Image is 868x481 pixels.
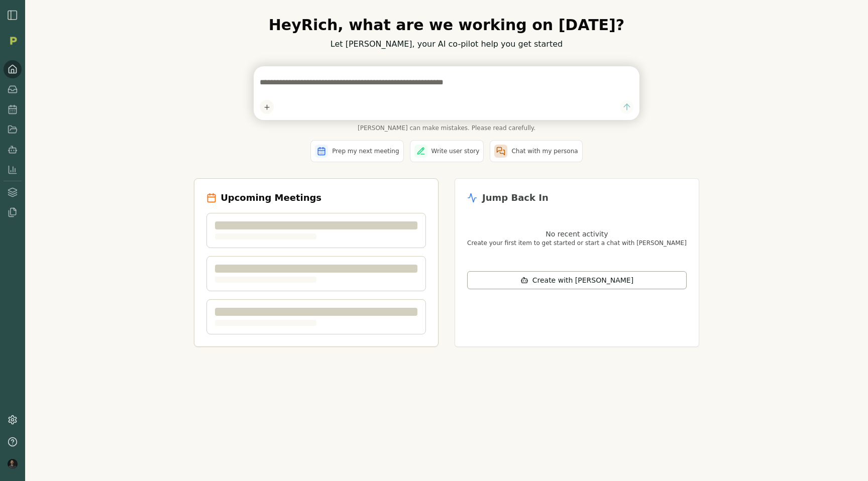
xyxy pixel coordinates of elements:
[532,275,633,285] span: Create with [PERSON_NAME]
[410,140,484,162] button: Write user story
[482,191,549,205] h2: Jump Back In
[221,191,321,205] h2: Upcoming Meetings
[260,100,274,114] button: Add content to chat
[431,147,480,155] span: Write user story
[194,38,699,50] p: Let [PERSON_NAME], your AI co-pilot help you get started
[7,9,19,21] button: Open Sidebar
[467,271,687,289] button: Create with [PERSON_NAME]
[194,16,699,34] h1: Hey Rich , what are we working on [DATE]?
[511,147,578,155] span: Chat with my persona
[8,459,18,469] img: profile
[4,433,22,451] button: Help
[490,140,582,162] button: Chat with my persona
[7,9,19,21] img: sidebar
[467,239,687,247] p: Create your first item to get started or start a chat with [PERSON_NAME]
[6,33,21,48] img: Organization logo
[310,140,403,162] button: Prep my next meeting
[254,124,639,132] span: [PERSON_NAME] can make mistakes. Please read carefully.
[467,229,687,239] p: No recent activity
[620,100,633,114] button: Send message
[332,147,399,155] span: Prep my next meeting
